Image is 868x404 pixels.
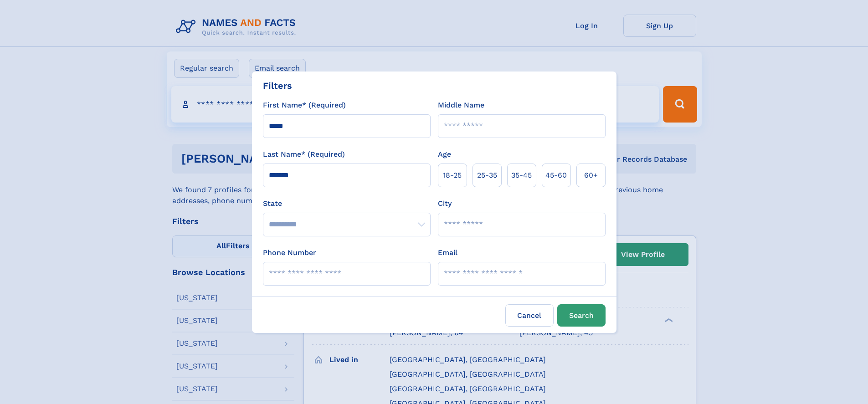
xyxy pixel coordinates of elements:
[545,170,567,181] span: 45‑60
[263,149,345,160] label: Last Name* (Required)
[557,304,606,327] button: Search
[438,100,484,111] label: Middle Name
[505,304,554,327] label: Cancel
[584,170,598,181] span: 60+
[443,170,462,181] span: 18‑25
[438,247,457,258] label: Email
[477,170,497,181] span: 25‑35
[438,149,451,160] label: Age
[511,170,532,181] span: 35‑45
[263,79,292,92] div: Filters
[263,100,346,111] label: First Name* (Required)
[263,247,316,258] label: Phone Number
[438,198,452,209] label: City
[263,198,431,209] label: State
